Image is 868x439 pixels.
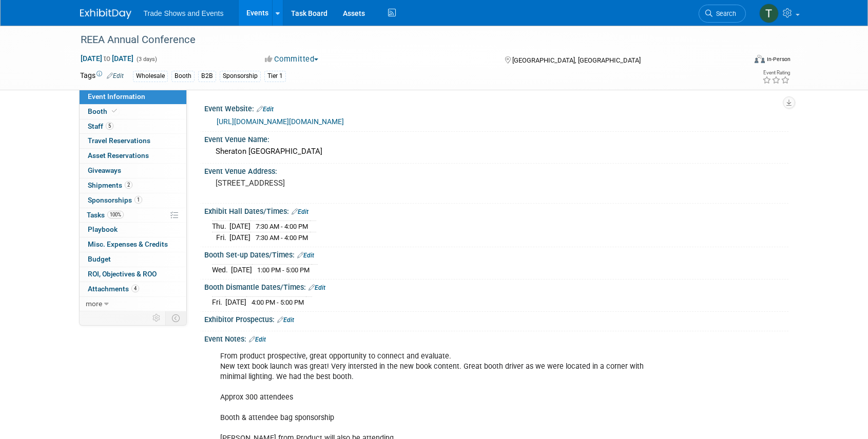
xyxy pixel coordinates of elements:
div: Tier 1 [264,71,286,82]
div: REEA Annual Conference [77,31,730,49]
span: Giveaways [88,166,121,174]
a: Asset Reservations [80,149,186,163]
a: Shipments2 [80,178,186,193]
a: Staff5 [80,119,186,134]
span: Sponsorships [88,196,142,204]
span: 5 [106,122,113,130]
span: Travel Reservations [88,136,150,145]
td: Tags [80,70,124,82]
a: Sponsorships1 [80,193,186,208]
span: 7:30 AM - 4:00 PM [256,223,308,230]
a: Giveaways [80,164,186,178]
span: Event Information [88,92,145,101]
span: Search [712,10,736,17]
div: Event Rating [762,70,790,75]
span: 7:30 AM - 4:00 PM [256,234,308,242]
img: Format-Inperson.png [755,55,765,63]
div: B2B [198,71,216,82]
a: Edit [292,208,308,215]
td: Fri. [212,232,229,243]
a: Edit [257,106,274,113]
td: [DATE] [229,221,250,232]
div: Wholesale [133,71,168,82]
div: Booth [171,71,195,82]
a: Event Information [80,90,186,104]
a: Booth [80,105,186,119]
div: Sponsorship [220,71,261,82]
a: Edit [297,252,314,259]
a: Playbook [80,223,186,237]
a: Edit [249,336,266,343]
span: Tasks [87,211,124,219]
td: [DATE] [229,232,250,243]
a: Misc. Expenses & Credits [80,237,186,252]
img: ExhibitDay [80,9,131,19]
a: ROI, Objectives & ROO [80,267,186,282]
button: Committed [261,54,322,65]
div: Sheraton [GEOGRAPHIC_DATA] [212,144,781,159]
span: Staff [88,122,113,130]
span: 4 [131,285,139,292]
pre: [STREET_ADDRESS] [216,178,436,188]
span: Asset Reservations [88,151,149,159]
a: Budget [80,252,186,267]
a: Edit [107,72,124,79]
a: Edit [277,316,294,324]
span: (3 days) [136,56,157,63]
span: Trade Shows and Events [144,9,224,17]
a: Edit [308,284,325,291]
span: Booth [88,107,119,115]
div: Booth Set-up Dates/Times: [204,247,788,261]
a: Tasks100% [80,208,186,223]
div: In-Person [766,55,790,63]
td: Toggle Event Tabs [165,311,186,325]
span: 100% [107,211,124,218]
span: [GEOGRAPHIC_DATA], [GEOGRAPHIC_DATA] [512,56,641,64]
span: [DATE] [DATE] [80,54,134,63]
a: Search [699,5,746,23]
img: Tiff Wagner [759,4,779,23]
a: Travel Reservations [80,134,186,148]
a: Attachments4 [80,282,186,296]
i: Booth reservation complete [112,108,117,114]
a: [URL][DOMAIN_NAME][DOMAIN_NAME] [217,117,344,126]
span: 1 [134,196,142,204]
td: [DATE] [231,265,252,275]
span: to [102,54,112,63]
div: Event Venue Name: [204,132,788,145]
span: Playbook [88,225,118,233]
span: more [86,300,102,308]
div: Exhibit Hall Dates/Times: [204,204,788,217]
div: Event Format [685,53,791,69]
td: Thu. [212,221,229,232]
td: Fri. [212,297,225,308]
div: Booth Dismantle Dates/Times: [204,280,788,293]
div: Event Notes: [204,331,788,345]
td: [DATE] [225,297,246,308]
div: Event Venue Address: [204,164,788,176]
a: more [80,297,186,311]
span: Budget [88,255,111,263]
span: Misc. Expenses & Credits [88,240,168,248]
span: ROI, Objectives & ROO [88,270,157,278]
span: Shipments [88,181,132,189]
span: Attachments [88,285,139,293]
td: Personalize Event Tab Strip [148,311,166,325]
div: Exhibitor Prospectus: [204,312,788,325]
span: 1:00 PM - 5:00 PM [257,266,310,274]
span: 4:00 PM - 5:00 PM [252,298,304,306]
td: Wed. [212,265,231,275]
div: Event Website: [204,101,788,114]
span: 2 [125,181,132,189]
